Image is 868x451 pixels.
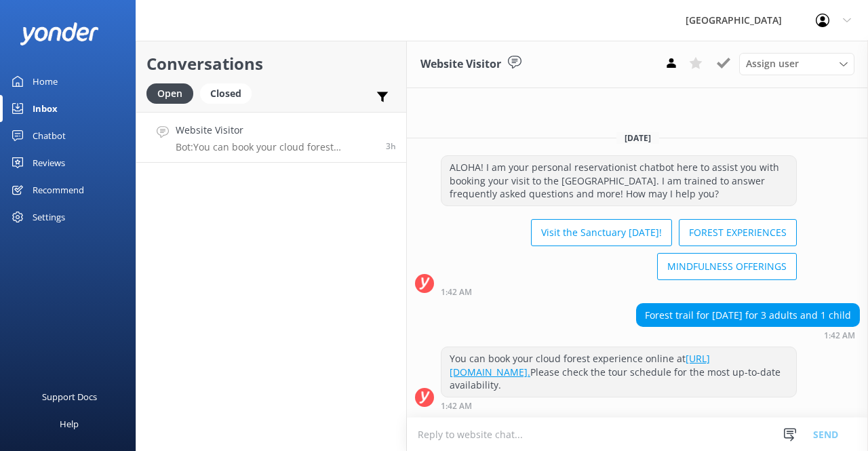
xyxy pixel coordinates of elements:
[824,332,855,340] strong: 1:42 AM
[636,330,860,340] div: 07:42am 14-Aug-2025 (UTC -10:00) Pacific/Honolulu
[531,219,672,246] button: Visit the Sanctuary [DATE]!
[136,112,406,163] a: Website VisitorBot:You can book your cloud forest experience online at [URL][DOMAIN_NAME]. Please...
[20,22,98,45] img: yonder-white-logo.png
[176,123,376,138] h4: Website Visitor
[42,383,97,410] div: Support Docs
[657,253,797,280] button: MINDFULNESS OFFERINGS
[441,288,472,296] strong: 1:42 AM
[441,287,797,296] div: 07:42am 14-Aug-2025 (UTC -10:00) Pacific/Honolulu
[739,53,854,75] div: Assign User
[33,68,58,95] div: Home
[33,176,84,203] div: Recommend
[746,56,799,71] span: Assign user
[637,304,859,327] div: Forest trail for [DATE] for 3 adults and 1 child
[33,95,58,122] div: Inbox
[386,140,396,152] span: 07:42am 14-Aug-2025 (UTC -10:00) Pacific/Honolulu
[441,402,472,410] strong: 1:42 AM
[450,352,710,378] a: [URL][DOMAIN_NAME].
[60,410,79,437] div: Help
[441,401,797,410] div: 07:42am 14-Aug-2025 (UTC -10:00) Pacific/Honolulu
[33,122,66,149] div: Chatbot
[33,149,65,176] div: Reviews
[441,347,796,397] div: You can book your cloud forest experience online at Please check the tour schedule for the most u...
[146,85,200,100] a: Open
[679,219,797,246] button: FOREST EXPERIENCES
[146,51,396,77] h2: Conversations
[200,83,252,104] div: Closed
[176,141,376,153] p: Bot: You can book your cloud forest experience online at [URL][DOMAIN_NAME]. Please check the tou...
[420,56,501,73] h3: Website Visitor
[200,85,258,100] a: Closed
[146,83,193,104] div: Open
[441,156,796,205] div: ALOHA! I am your personal reservationist chatbot here to assist you with booking your visit to th...
[616,132,659,144] span: [DATE]
[33,203,65,231] div: Settings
